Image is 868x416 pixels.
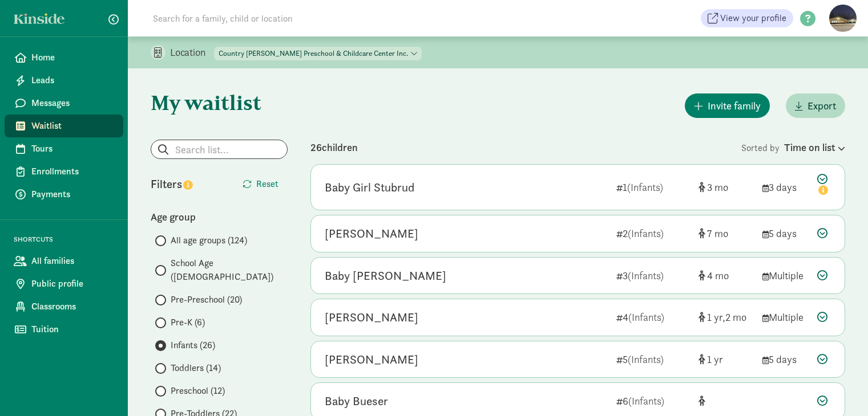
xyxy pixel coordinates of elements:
h1: My waitlist [151,91,288,114]
div: 5 [616,352,689,367]
span: 3 [707,181,728,194]
div: Nora Sauter [325,308,418,327]
span: 7 [707,227,728,240]
span: All age groups (124) [171,234,247,247]
div: 5 days [762,226,808,241]
a: Tuition [5,318,123,341]
div: 3 [616,268,689,283]
span: All families [31,254,114,268]
a: Messages [5,92,123,115]
a: View your profile [701,9,793,27]
span: Pre-Preschool (20) [171,293,242,307]
div: 1 [616,180,689,195]
input: Search list... [151,140,287,158]
div: 6 [616,393,689,409]
span: 4 [707,269,729,282]
span: Tuition [31,323,114,336]
a: All families [5,250,123,272]
a: Enrollments [5,160,123,183]
div: Baby Bueser [325,392,388,410]
span: (Infants) [627,181,663,194]
div: [object Object] [699,309,753,325]
span: Public profile [31,277,114,291]
span: (Infants) [628,311,664,324]
div: Baby Girl Stubrud [325,178,414,197]
div: Multiple [762,309,808,325]
div: Vihaan Desai [325,225,418,243]
span: Enrollments [31,165,114,178]
span: Waitlist [31,119,114,133]
a: Public profile [5,272,123,295]
iframe: Chat Widget [811,361,868,416]
span: View your profile [720,11,786,25]
div: [object Object] [699,352,753,367]
button: Reset [233,173,288,195]
span: Toddlers (14) [171,361,221,375]
a: Tours [5,137,123,160]
div: [object Object] [699,393,753,409]
div: 4 [616,309,689,325]
div: Multiple [762,268,808,283]
a: Waitlist [5,115,123,137]
span: (Infants) [628,394,664,407]
span: 2 [725,311,746,324]
span: Preschool (12) [171,384,225,398]
span: Home [31,51,114,64]
span: (Infants) [628,353,664,366]
span: Pre-K (6) [171,316,205,329]
span: 1 [707,311,725,324]
div: [object Object] [699,226,753,241]
div: 26 children [310,140,741,155]
div: Cully Sparks [325,350,418,369]
div: Baby Hilbert [325,267,446,285]
a: Leads [5,69,123,92]
span: Tours [31,142,114,156]
span: Payments [31,187,114,201]
span: (Infants) [628,269,664,282]
a: Payments [5,183,123,206]
a: Classrooms [5,295,123,318]
div: 3 days [762,180,808,195]
button: Export [786,93,845,118]
span: Invite family [708,98,761,113]
span: 1 [707,353,723,366]
span: Reset [256,177,278,191]
span: Messages [31,96,114,110]
a: Home [5,46,123,69]
div: 2 [616,226,689,241]
span: Classrooms [31,300,114,313]
div: Filters [151,176,219,193]
span: School Age ([DEMOGRAPHIC_DATA]) [171,256,288,284]
div: Sorted by [741,140,845,155]
div: [object Object] [699,180,753,195]
p: Location [170,46,214,59]
span: Leads [31,74,114,87]
div: 5 days [762,352,808,367]
span: Export [808,98,836,113]
div: Time on list [784,140,845,155]
button: Invite family [685,93,770,118]
input: Search for a family, child or location [146,7,466,30]
div: Age group [151,209,288,225]
span: (Infants) [628,227,664,240]
span: Infants (26) [171,338,215,352]
div: [object Object] [699,268,753,283]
